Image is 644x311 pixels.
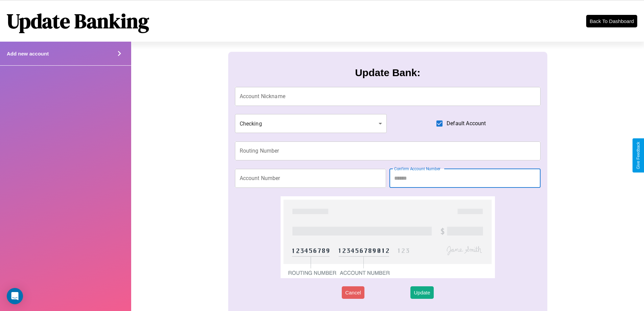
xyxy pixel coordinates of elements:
[281,196,495,278] img: check
[447,119,486,128] span: Default Account
[394,166,440,172] label: Confirm Account Number
[586,15,637,27] button: Back To Dashboard
[636,142,641,169] div: Give Feedback
[7,51,49,57] h4: Add new account
[355,67,420,79] h3: Update Bank:
[7,288,23,304] div: Open Intercom Messenger
[235,114,387,133] div: Checking
[7,7,149,35] h1: Update Banking
[342,286,364,299] button: Cancel
[410,286,433,299] button: Update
